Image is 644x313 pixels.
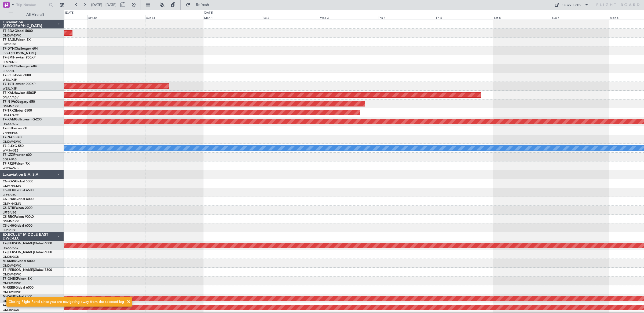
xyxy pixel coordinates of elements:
div: Sat 30 [87,15,145,20]
button: Quick Links [552,1,591,9]
div: Wed 3 [319,15,377,20]
a: CN-KASGlobal 5000 [3,180,33,183]
span: T7-PJ29 [3,162,15,165]
span: T7-LZZI [3,153,14,157]
span: CN-RAK [3,198,15,201]
a: T7-PJ29Falcon 7X [3,162,30,165]
a: T7-RICGlobal 6000 [3,74,31,77]
span: T7-EAGL [3,38,16,42]
input: Trip Number [16,1,47,9]
div: Sun 7 [551,15,609,20]
a: T7-EMIHawker 900XP [3,56,35,59]
span: T7-BRE [3,65,14,68]
button: Refresh [183,1,215,9]
a: OMDW/DWC [3,34,21,38]
span: T7-[PERSON_NAME] [3,242,34,245]
a: OMDB/DXB [3,255,19,259]
a: T7-NASBBJ2 [3,136,22,139]
a: CS-JHHGlobal 6000 [3,224,32,227]
a: T7-[PERSON_NAME]Global 6000 [3,242,52,245]
a: T7-ONEXFalcon 8X [3,277,32,281]
a: DNMM/LOS [3,104,19,108]
a: DNAA/ABV [3,246,19,250]
div: Fri 5 [435,15,493,20]
span: CS-RRC [3,215,14,219]
a: M-AMBRGlobal 5000 [3,260,35,263]
span: Refresh [191,3,214,7]
a: VHHH/HKG [3,131,19,135]
a: DNAA/ABV [3,95,19,100]
div: Sun 31 [145,15,203,20]
span: T7-TST [3,83,13,86]
a: WSSL/XSP [3,87,17,91]
a: EGLF/FAB [3,157,17,161]
span: T7-NAS [3,136,14,139]
span: T7-N1960 [3,100,18,104]
a: CN-RAKGlobal 6000 [3,198,34,201]
a: T7-[PERSON_NAME]Global 7500 [3,268,52,272]
a: DNAA/ABV [3,122,19,126]
a: OMDW/DWC [3,140,21,144]
span: T7-XAM [3,118,15,121]
a: WMSA/SZB [3,149,19,153]
a: T7-BREChallenger 604 [3,65,37,68]
a: GMMN/CMN [3,202,21,206]
a: CS-RRCFalcon 900LX [3,215,34,219]
div: Tue 2 [261,15,319,20]
span: CN-KAS [3,180,15,183]
a: OMDW/DWC [3,273,21,277]
span: CS-DTR [3,207,14,210]
a: DGAA/ACC [3,113,19,117]
a: LTBA/ISL [3,69,15,73]
a: OMDW/DWC [3,264,21,268]
span: T7-[PERSON_NAME] [3,251,34,254]
a: LFPB/LBG [3,193,17,197]
a: T7-XALHawker 850XP [3,91,36,95]
span: T7-EMI [3,56,13,59]
div: Thu 4 [377,15,435,20]
a: CS-DTRFalcon 2000 [3,207,32,210]
div: [DATE] [204,11,213,15]
a: LFPB/LBG [3,42,17,46]
a: T7-DYNChallenger 604 [3,47,38,50]
span: T7-ONEX [3,277,17,281]
a: WSSL/XSP [3,78,17,82]
span: All Aircraft [14,13,57,17]
div: Mon 1 [203,15,261,20]
a: T7-EAGLFalcon 8X [3,38,31,42]
a: T7-LZZIPraetor 600 [3,153,32,157]
a: T7-BDAGlobal 5000 [3,30,33,33]
span: T7-ELLY [3,145,14,148]
div: Quick Links [562,3,581,8]
span: T7-RIC [3,74,13,77]
span: CS-JHH [3,224,14,227]
span: M-AMBR [3,260,16,263]
a: M-RRRRGlobal 6000 [3,286,34,289]
span: T7-FFI [3,127,12,130]
a: CS-DOUGlobal 6500 [3,189,34,192]
span: T7-[PERSON_NAME] [3,268,34,272]
a: T7-ELLYG-550 [3,145,24,148]
span: T7-TRX [3,109,14,112]
a: T7-N1960Legacy 650 [3,100,35,104]
span: CS-DOU [3,189,15,192]
a: T7-TSTHawker 900XP [3,83,35,86]
a: T7-XAMGulfstream G-200 [3,118,42,121]
div: Closing Flight Panel since you are navigating away from the selected leg [9,299,124,305]
a: T7-FFIFalcon 7X [3,127,27,130]
span: T7-DYN [3,47,15,50]
a: WMSA/SZB [3,166,19,170]
a: GMMN/CMN [3,184,21,188]
span: T7-BDA [3,30,14,33]
button: All Aircraft [6,10,58,19]
span: [DATE] - [DATE] [91,2,116,7]
a: DNMM/LOS [3,219,19,223]
div: Sat 6 [493,15,551,20]
div: [DATE] [65,11,74,15]
a: LFPB/LBG [3,228,17,232]
a: LFPB/LBG [3,211,17,215]
a: T7-TRXGlobal 6500 [3,109,32,112]
a: LFMN/NCE [3,60,19,64]
span: T7-XAL [3,91,14,95]
a: EVRA/[PERSON_NAME] [3,51,36,55]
